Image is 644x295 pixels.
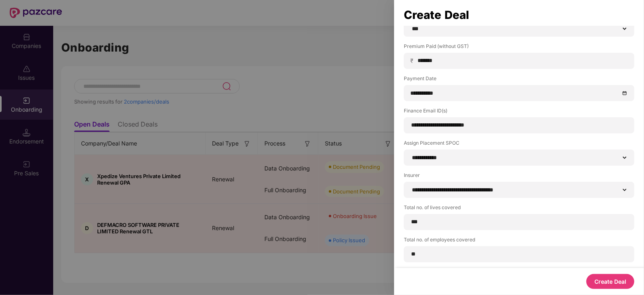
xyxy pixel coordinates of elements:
span: ₹ [410,57,417,64]
label: Premium Paid (without GST) [404,43,634,53]
div: Create Deal [404,10,634,19]
button: Create Deal [586,274,634,289]
label: Finance Email ID(s) [404,107,634,117]
label: Assign Placement SPOC [404,139,634,150]
label: Insurer [404,172,634,182]
label: Total no. of employees covered [404,236,634,246]
label: Total no. of lives covered [404,204,634,214]
label: Payment Date [404,75,634,85]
